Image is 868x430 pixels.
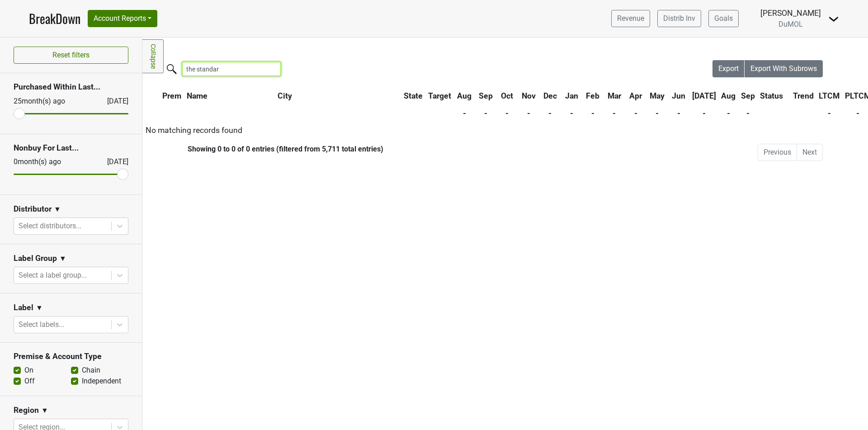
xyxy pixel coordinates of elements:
th: Apr: activate to sort column ascending [626,88,646,104]
h3: Distributor [14,204,52,214]
h3: Premise & Account Type [14,352,128,361]
div: Showing 0 to 0 of 0 entries (filtered from 5,711 total entries) [142,145,383,153]
th: - [604,105,624,121]
th: - [476,105,496,121]
th: Aug: activate to sort column ascending [719,88,738,104]
th: Jul: activate to sort column ascending [690,88,718,104]
div: 0 month(s) ago [14,156,85,167]
th: Feb: activate to sort column ascending [583,88,603,104]
button: Account Reports [88,10,157,27]
a: Collapse [142,39,164,73]
span: DuMOL [778,20,803,28]
th: - [739,105,757,121]
h3: Label [14,303,33,312]
a: BreakDown [29,9,80,28]
span: ▼ [59,253,66,264]
th: Sep: activate to sort column ascending [739,88,757,104]
h3: Nonbuy For Last... [14,143,128,153]
th: - [454,105,474,121]
a: Distrib Inv [657,10,701,27]
th: - [626,105,646,121]
div: 25 month(s) ago [14,96,85,107]
span: Name [187,91,208,100]
th: Oct: activate to sort column ascending [497,88,517,104]
div: [PERSON_NAME] [760,7,821,19]
th: Name: activate to sort column ascending [184,88,274,104]
span: Export With Subrows [750,64,817,73]
th: - [690,105,718,121]
label: Off [24,376,35,387]
th: &nbsp;: activate to sort column ascending [143,88,159,104]
button: Reset filters [14,47,128,64]
span: Status [760,91,783,100]
button: Export With Subrows [745,60,823,77]
th: Aug: activate to sort column ascending [454,88,474,104]
span: ▼ [41,405,48,416]
th: LTCM: activate to sort column ascending [816,88,842,104]
span: LTCM [819,91,840,100]
button: Export [712,60,745,77]
label: Chain [82,365,100,376]
th: - [647,105,667,121]
th: Jan: activate to sort column ascending [561,88,581,104]
label: Independent [82,376,121,387]
th: Target: activate to sort column ascending [426,88,453,104]
th: Status: activate to sort column ascending [758,88,790,104]
span: Target [428,91,451,100]
th: Mar: activate to sort column ascending [604,88,624,104]
h3: Region [14,406,39,415]
th: Sep: activate to sort column ascending [476,88,496,104]
th: - [561,105,581,121]
span: ▼ [54,204,61,215]
h3: Label Group [14,254,57,263]
th: Prem: activate to sort column ascending [160,88,184,104]
span: Prem [162,91,181,100]
th: Nov: activate to sort column ascending [519,88,539,104]
th: - [519,105,539,121]
th: Trend: activate to sort column ascending [791,88,816,104]
span: Trend [793,91,814,100]
th: - [816,105,842,121]
th: Jun: activate to sort column ascending [668,88,689,104]
div: [DATE] [99,156,128,167]
th: May: activate to sort column ascending [647,88,667,104]
th: - [668,105,689,121]
h3: Purchased Within Last... [14,82,128,92]
img: Dropdown Menu [828,14,839,24]
th: City: activate to sort column ascending [275,88,350,104]
a: Goals [708,10,739,27]
span: ▼ [36,302,43,313]
th: - [497,105,517,121]
span: Export [718,64,739,73]
label: On [24,365,33,376]
th: State: activate to sort column ascending [401,88,425,104]
th: - [583,105,603,121]
th: - [540,105,560,121]
div: [DATE] [99,96,128,107]
a: Revenue [611,10,650,27]
th: Dec: activate to sort column ascending [540,88,560,104]
th: - [719,105,738,121]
